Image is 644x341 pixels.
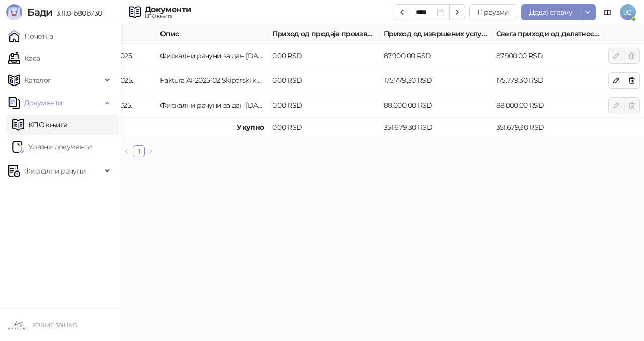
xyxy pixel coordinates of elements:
[492,44,604,68] td: 87.900,00 RSD
[24,161,86,181] span: Фискални рачуни
[268,24,380,44] th: Приход од продаје производа
[492,24,604,44] th: Свега приходи од делатности
[492,118,604,137] td: 351.679,30 RSD
[237,123,264,132] strong: Укупно
[8,315,28,335] img: 64x64-companyLogo-9ee8a3d5-cff1-491e-b183-4ae94898845c.jpeg
[124,148,130,154] span: left
[24,70,51,91] span: Каталог
[129,6,141,18] img: KPO knjiga
[380,93,492,118] td: 88.000,00 RSD
[145,145,157,157] button: right
[121,145,133,157] button: left
[492,93,604,118] td: 88.000,00 RSD
[6,4,22,20] img: Logo
[145,14,191,19] div: КПО књига
[380,68,492,93] td: 175.779,30 RSD
[32,322,77,329] small: FOR ME SAILING
[620,4,636,20] span: JC
[24,93,62,113] span: Документи
[12,115,67,135] a: KPO knjigaКПО књига
[156,93,268,118] td: Фискални рачуни за дан 13. 8. 2025.
[96,24,156,44] th: Датум
[145,6,191,14] div: Документи
[121,145,133,157] li: Претходна страна
[156,24,268,44] th: Опис
[133,146,144,157] a: 1
[492,68,604,93] td: 175.779,30 RSD
[268,68,380,93] td: 0,00 RSD
[268,93,380,118] td: 0,00 RSD
[469,4,517,20] button: Преузми
[156,68,268,93] td: Faktura AI-2025-02 Skiperski kurs 10 dana Milena Jakovljević "GLAVNI TRG 20, 8000 NOVO MESTO SLOV...
[268,44,380,68] td: 0,00 RSD
[96,68,156,93] td: 30. 7. 2025.
[268,118,380,137] td: 0,00 RSD
[27,6,52,18] span: Бади
[145,145,157,157] li: Следећа страна
[52,9,102,18] span: 3.11.0-b80b730
[380,44,492,68] td: 87.900,00 RSD
[8,48,40,68] a: Каса
[96,44,156,68] td: 29. 7. 2025.
[529,8,572,17] span: Додај ставку
[600,4,616,20] a: Документација
[380,118,492,137] td: 351.679,30 RSD
[380,24,492,44] th: Приход од извршених услуга
[96,93,156,118] td: 13. 8. 2025.
[148,148,154,154] span: right
[521,4,580,20] button: Додај ставку
[12,137,92,157] a: Ulazni dokumentiУлазни документи
[133,145,145,157] li: 1
[156,44,268,68] td: Фискални рачуни за дан 29. 7. 2025.
[8,26,53,46] a: Почетна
